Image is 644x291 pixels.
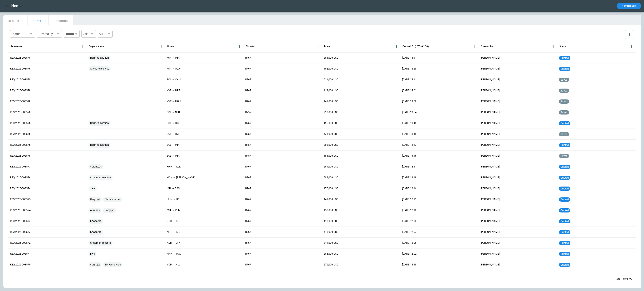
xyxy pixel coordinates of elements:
button: Price column menu [393,44,399,49]
p: B767 [245,209,251,212]
p: REQ-2025-003579 [10,67,31,71]
p: B767 [245,89,251,92]
p: YVR → HGH [167,100,181,103]
p: REQ-2025-003571 [10,252,31,256]
span: quoted [560,165,570,168]
p: REQ-2025-003578 [10,89,31,92]
p: 184,000 USD [324,154,338,158]
span: Aircharterservice [88,63,111,74]
p: HHN → LCK [167,165,181,169]
p: [PERSON_NAME] [480,263,500,267]
p: 22/08/2025 13:17 [402,143,417,147]
p: [PERSON_NAME] [480,154,500,158]
p: B767 [245,263,251,267]
p: 276,000 USD [324,263,338,267]
p: REQ-2025-003575 [10,198,31,201]
p: 22/08/2025 16:11 [402,56,417,60]
p: 441,000 USD [324,198,338,201]
button: REQUESTS [3,15,28,25]
p: 152,000 USD [324,209,338,212]
p: B767 [245,78,251,81]
p: REQ-2025-003578 [10,121,31,125]
p: 22/08/2025 12:16 [402,187,417,190]
button: New Request [617,3,641,9]
p: 22/08/2025 15:59 [402,67,417,71]
p: [PERSON_NAME] [480,100,500,103]
button: Created At (UTC-04:00) column menu [472,44,478,49]
p: [PERSON_NAME] [480,67,500,71]
p: [PERSON_NAME] [480,230,500,234]
button: BOOKINGS [49,15,73,25]
p: SCL → YHM [167,78,180,81]
p: 254,000 USD [324,56,338,60]
p: B767 [245,219,251,223]
span: saved [560,111,568,114]
p: [PERSON_NAME] [480,121,500,125]
span: saved [560,78,568,81]
p: [PERSON_NAME] [480,56,500,60]
button: more [625,30,634,39]
p: 22/08/2025 12:02 [402,252,417,256]
p: 22/08/2025 13:16 [402,154,417,158]
p: B767 [245,198,251,201]
p: REQ-2025-003570 [10,263,31,267]
p: URC → BUD [167,219,180,223]
div: Status [559,45,566,48]
p: 589,000 USD [324,176,338,179]
span: quoted [560,252,570,255]
p: B767 [245,241,251,245]
span: Volanteus [88,161,103,172]
p: B767 [245,165,251,169]
span: quoted [560,122,570,125]
span: quoted [560,209,570,212]
p: B757 [245,132,251,136]
p: 232,000 USD [324,111,338,114]
p: Total Rows: [615,277,628,281]
p: MIA → MIA [167,56,179,60]
div: Created by [481,45,493,48]
p: [PERSON_NAME] [480,111,500,114]
p: REQ-2025-003578 [10,143,31,147]
p: B757 [245,111,251,114]
p: AUH → JFK [167,241,180,245]
p: HAN → SYD [167,176,195,179]
p: 431,000 USD [324,132,338,136]
p: NRT → BUD [167,230,180,234]
p: REQ-2025-003574 [10,187,31,190]
p: REQ-2025-003577 [10,165,31,169]
span: Chapmanfreeborn [88,172,113,183]
p: 99 [629,277,632,281]
p: 621,000 USD [324,78,338,81]
p: 22/08/2025 12:07 [402,230,417,234]
p: B767 [245,176,251,179]
p: 141,000 USD [324,100,338,103]
p: 22/08/2025 14:01 [402,89,417,92]
span: Chapmanfreeborn [88,238,113,248]
span: Hermes-aviation [88,53,110,63]
p: [PERSON_NAME] [480,198,500,201]
p: 22/08/2025 13:48 [402,121,417,125]
button: Route column menu [237,44,243,49]
button: QUOTES [28,15,49,25]
div: Route [167,45,174,48]
p: VCP → NLU [167,263,180,267]
p: REQ-2025-003578 [10,100,31,103]
p: REQ-2025-003576 [10,176,31,179]
p: SCL → MIA [167,143,179,147]
div: Aircraft [246,45,254,48]
p: 255,000 USD [324,252,338,256]
p: [PERSON_NAME] [480,78,500,81]
p: HHN → HAV [167,252,181,256]
span: quoted [560,57,570,59]
p: MIA → GUA [167,67,180,71]
p: REQ-2025-003579 [10,56,31,60]
span: Bws [88,249,96,259]
span: quoted [560,67,570,70]
p: 201,000 USD [324,165,338,169]
div: Reference [10,45,22,48]
p: [PERSON_NAME] [480,176,500,179]
button: Status column menu [629,44,635,49]
p: SCL → HGH [167,121,180,125]
span: Hermes-aviation [88,118,110,129]
p: B767 [245,187,251,190]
